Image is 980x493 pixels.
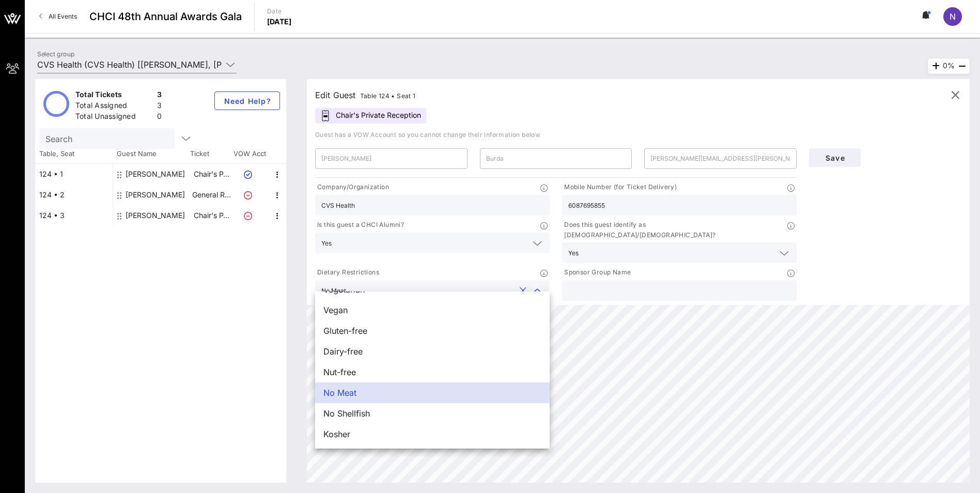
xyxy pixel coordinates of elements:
[817,153,852,162] span: Save
[315,267,379,278] p: Dietary Restrictions
[113,149,190,159] span: Guest Name
[35,184,113,205] div: 124 • 2
[323,428,350,440] span: Kosher
[126,184,185,205] div: Adrienne DeGeroge
[323,366,356,378] span: Nut-free
[315,88,416,102] div: Edit Guest
[223,97,271,105] span: Need Help?
[323,304,348,316] span: Vegan
[928,58,970,74] div: 0%
[37,50,74,58] label: Select group
[35,205,113,226] div: 124 • 3
[157,111,162,124] div: 0
[126,205,185,226] div: Tara Rountree
[191,184,232,205] p: General R…
[157,100,162,113] div: 3
[520,286,526,296] button: clear icon
[75,100,153,113] div: Total Assigned
[35,164,113,184] div: 124 • 1
[323,387,356,399] span: No Meat
[315,233,550,253] div: Yes
[157,89,162,102] div: 3
[231,149,268,159] span: VOW Acct
[568,250,579,257] div: Yes
[49,12,77,20] span: All Events
[321,150,461,167] input: First Name*
[75,111,153,124] div: Total Unassigned
[214,91,280,110] button: Need Help?
[562,242,797,263] div: Yes
[33,8,83,25] a: All Events
[323,345,363,358] span: Dairy-free
[360,92,416,100] span: Table 124 • Seat 1
[323,325,367,337] span: Gluten-free
[267,17,292,27] p: [DATE]
[650,150,790,167] input: Email*
[562,267,631,278] p: Sponsor Group Name
[315,182,389,193] p: Company/Organization
[943,7,962,26] div: N
[191,164,232,184] p: Chair's P…
[267,6,292,17] p: Date
[191,205,232,226] p: Chair's P…
[809,148,861,167] button: Save
[562,220,787,240] p: Does this guest identify as [DEMOGRAPHIC_DATA]/[DEMOGRAPHIC_DATA]?
[315,220,404,230] p: Is this guest a CHCI Alumni?
[950,11,956,22] span: N
[562,182,677,193] p: Mobile Number (for Ticket Delivery)
[190,149,231,159] span: Ticket
[315,130,961,140] p: Guest has a VOW Account so you cannot change their information below
[321,287,346,295] div: No Meat
[35,149,113,159] span: Table, Seat
[315,108,426,124] div: Chair's Private Reception
[126,164,185,184] div: Nicole Burda
[89,9,242,24] span: CHCI 48th Annual Awards Gala
[75,89,153,102] div: Total Tickets
[323,407,370,420] span: No Shellfish
[321,240,332,247] div: Yes
[486,150,626,167] input: Last Name*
